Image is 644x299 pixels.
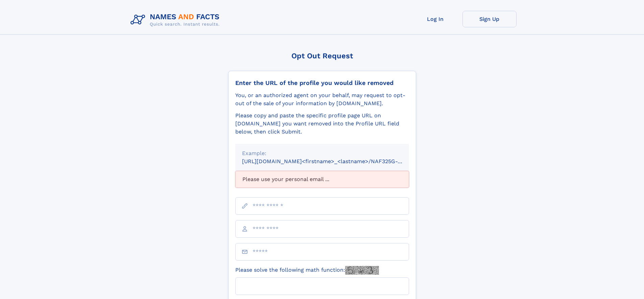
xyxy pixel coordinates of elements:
small: [URL][DOMAIN_NAME]<firstname>_<lastname>/NAF325G-xxxxxxxx [242,158,422,165]
div: Please use your personal email ... [235,171,409,188]
div: Example: [242,149,402,157]
label: Please solve the following math function: [235,266,379,275]
a: Sign Up [462,11,517,27]
div: Please copy and paste the specific profile page URL on [DOMAIN_NAME] you want removed into the Pr... [235,112,409,136]
div: Enter the URL of the profile you would like removed [235,79,409,87]
div: Opt Out Request [228,52,416,60]
a: Log In [408,11,462,27]
img: Logo Names and Facts [128,11,225,29]
div: You, or an authorized agent on your behalf, may request to opt-out of the sale of your informatio... [235,91,409,108]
